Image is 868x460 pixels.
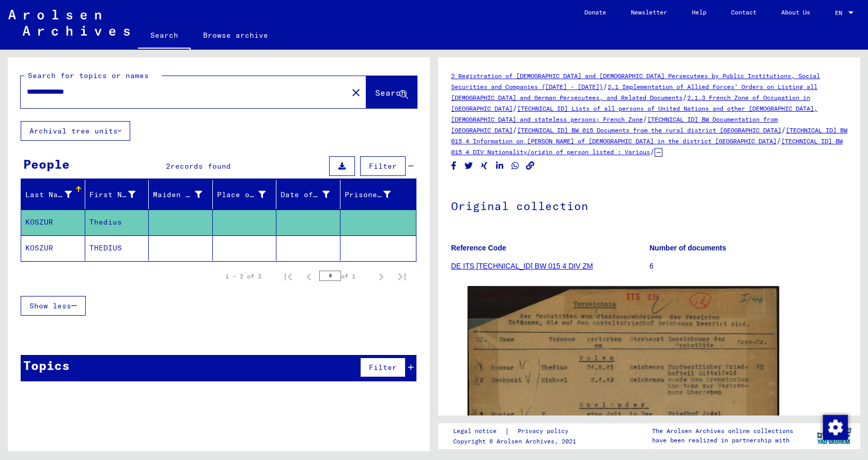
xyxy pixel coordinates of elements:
[451,72,820,91] a: 2 Registration of [DEMOGRAPHIC_DATA] and [DEMOGRAPHIC_DATA] Persecutees by Public Institutions, S...
[153,186,215,203] div: Maiden Name
[815,423,854,449] img: yv_logo.png
[683,93,687,102] span: /
[649,244,726,252] b: Number of documents
[350,86,362,99] mat-icon: close
[360,358,406,377] button: Filter
[8,10,130,36] img: Arolsen_neg.svg
[652,426,793,436] p: The Arolsen Archives online collections
[166,161,171,171] span: 2
[649,261,847,272] p: 6
[366,76,417,108] button: Search
[451,262,593,270] a: DE ITS [TECHNICAL_ID] BW 015 4 DIV ZM
[85,235,149,261] mat-cell: THEDIUS
[463,159,474,172] button: Share on Twitter
[650,147,655,156] span: /
[451,83,817,101] a: 2.1 Implementation of Allied Forces’ Orders on Listing all [DEMOGRAPHIC_DATA] and German Persecut...
[89,186,149,203] div: First Name
[453,437,581,446] p: Copyright © Arolsen Archives, 2021
[835,9,846,17] span: EN
[191,23,281,48] a: Browse archive
[494,159,505,172] button: Share on LinkedIn
[21,296,86,316] button: Show less
[21,235,85,261] mat-cell: KOSZUR
[513,103,517,113] span: /
[29,301,71,310] span: Show less
[23,155,70,173] div: People
[25,186,85,203] div: Last Name
[171,161,231,171] span: records found
[448,159,459,172] button: Share on Facebook
[392,266,412,287] button: Last page
[525,159,536,172] button: Copy link
[369,161,397,171] span: Filter
[517,126,781,134] a: [TECHNICAL_ID] BW 015 Documents from the rural district [GEOGRAPHIC_DATA]
[371,266,392,287] button: Next page
[510,159,521,172] button: Share on WhatsApp
[375,87,406,98] span: Search
[21,180,85,209] mat-header-cell: Last Name
[281,189,330,200] div: Date of Birth
[21,210,85,235] mat-cell: KOSZUR
[21,121,130,141] button: Archival tree units
[777,136,781,145] span: /
[369,363,397,372] span: Filter
[340,180,416,209] mat-header-cell: Prisoner #
[513,125,517,135] span: /
[603,82,608,91] span: /
[276,180,340,209] mat-header-cell: Date of Birth
[225,272,261,281] div: 1 – 2 of 2
[138,23,191,50] a: Search
[781,125,786,135] span: /
[25,189,72,200] div: Last Name
[453,426,505,437] a: Legal notice
[213,180,277,209] mat-header-cell: Place of Birth
[823,415,848,440] img: Change consent
[346,82,366,102] button: Clear
[149,180,213,209] mat-header-cell: Maiden Name
[319,271,371,281] div: of 1
[217,186,279,203] div: Place of Birth
[345,189,391,200] div: Prisoner #
[217,189,266,200] div: Place of Birth
[453,426,581,437] div: |
[278,266,299,287] button: First page
[643,114,647,124] span: /
[85,180,149,209] mat-header-cell: First Name
[451,105,817,123] a: [TECHNICAL_ID] Lists of all persons of United Nations and other [DEMOGRAPHIC_DATA], [DEMOGRAPHIC_...
[85,210,149,235] mat-cell: Thedius
[451,182,847,228] h1: Original collection
[652,436,793,445] p: have been realized in partnership with
[345,186,404,203] div: Prisoner #
[451,244,506,252] b: Reference Code
[153,189,202,200] div: Maiden Name
[299,266,319,287] button: Previous page
[28,71,149,80] mat-label: Search for topics or names
[360,156,406,176] button: Filter
[509,426,581,437] a: Privacy policy
[23,356,70,375] div: Topics
[479,159,490,172] button: Share on Xing
[281,186,343,203] div: Date of Birth
[89,189,136,200] div: First Name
